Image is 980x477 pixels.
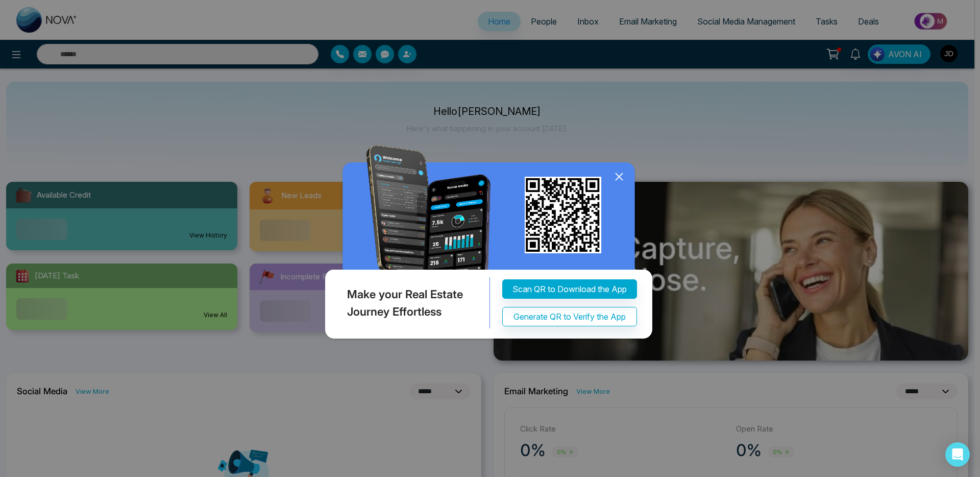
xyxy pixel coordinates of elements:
[323,145,657,344] img: QRModal
[525,177,601,253] img: qr_for_download_app.png
[945,442,970,467] div: Open Intercom Messenger
[502,280,637,299] button: Scan QR to Download the App
[502,307,637,327] button: Generate QR to Verify the App
[323,278,490,329] div: Make your Real Estate Journey Effortless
